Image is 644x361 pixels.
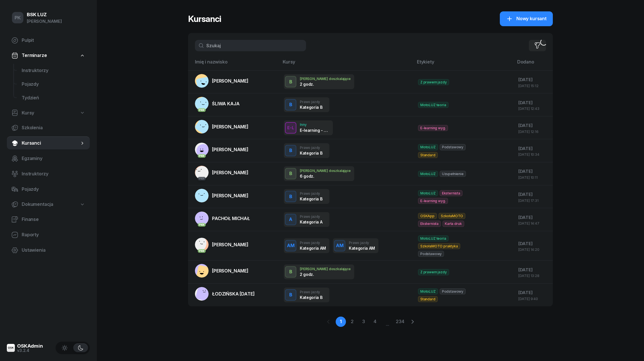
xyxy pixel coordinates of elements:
[300,295,322,300] div: Kategoria B
[516,15,547,22] span: Nowy kursant
[413,58,514,70] th: Etykiety
[22,140,80,147] span: Kursanci
[22,247,85,254] span: Ustawienia
[518,122,548,129] div: [DATE]
[439,213,465,219] span: SzkołaMOTO
[418,269,449,275] span: Z prawem jazdy
[300,128,329,133] div: E-learning - 90 dni
[195,97,239,110] a: PKKŚLIWA KAJA
[287,267,295,277] div: B
[300,146,322,149] div: Prawo jazdy
[518,297,548,301] div: [DATE] 9:40
[212,291,254,297] span: ŁODZIŃSKA [DATE]
[7,213,90,226] a: Finanse
[518,176,548,179] div: [DATE] 10:11
[418,251,444,257] span: Podstawowy
[418,102,449,108] span: MotoLUZ teoria
[300,272,329,277] div: 2 godz.
[518,248,548,251] div: [DATE] 14:20
[7,243,90,257] a: Ustawienia
[518,76,548,83] div: [DATE]
[195,120,248,134] a: [PERSON_NAME]
[7,121,90,135] a: Szkolenia
[285,191,296,202] button: B
[7,198,90,211] a: Dokumentacja
[22,81,85,88] span: Pojazdy
[22,231,85,239] span: Raporty
[22,155,85,162] span: Egzaminy
[518,84,548,88] div: [DATE] 15:12
[17,344,43,348] div: OSKAdmin
[212,78,248,84] span: [PERSON_NAME]
[300,82,329,87] div: 2 godz.
[285,289,296,301] button: B
[440,171,466,177] span: Uzupełnienie
[198,108,206,112] div: PKK
[195,166,248,179] a: PKK[PERSON_NAME]
[418,213,437,219] span: OSKApp
[287,100,295,110] div: B
[15,15,21,20] span: PK
[518,153,548,156] div: [DATE] 10:34
[418,235,449,241] span: MotoLUZ teoria
[440,288,466,294] span: Podstawowy
[22,52,47,59] span: Terminarze
[300,196,322,201] div: Kategoria B
[195,264,248,278] a: [PERSON_NAME]
[212,268,248,274] span: [PERSON_NAME]
[195,287,254,301] a: ŁODZIŃSKA [DATE]
[381,316,394,327] span: ...
[518,289,548,296] div: [DATE]
[334,241,346,251] div: AM
[287,146,295,155] div: B
[518,145,548,152] div: [DATE]
[195,189,248,202] a: [PERSON_NAME]
[17,91,90,105] a: Tydzień
[22,109,34,117] span: Kursy
[285,214,296,225] button: A
[336,317,346,327] a: 1
[300,77,351,81] div: [PERSON_NAME] doszkalające
[22,170,85,178] span: Instruktorzy
[212,124,248,130] span: [PERSON_NAME]
[212,101,239,106] span: ŚLIWA KAJA
[418,79,449,85] span: Z prawem jazdy
[285,122,296,134] button: E-L
[300,215,322,218] div: Prawo jazdy
[287,215,295,224] div: A
[27,18,62,25] div: [PERSON_NAME]
[349,246,375,251] div: Kategoria AM
[300,246,326,251] div: Kategoria AM
[198,223,206,227] div: PKK
[518,99,548,106] div: [DATE]
[287,77,295,87] div: B
[358,317,369,327] a: 3
[300,100,322,104] div: Prawo jazdy
[22,37,85,44] span: Pulpit
[287,192,295,202] div: B
[212,193,248,198] span: [PERSON_NAME]
[198,249,206,253] div: PKK
[300,123,329,126] div: Inny
[17,77,90,91] a: Pojazdy
[212,170,248,175] span: [PERSON_NAME]
[334,240,345,251] button: AM
[418,198,448,204] span: E-learning wyg.
[418,152,438,158] span: Standard
[300,151,322,155] div: Kategoria B
[17,348,43,352] div: v3.2.4
[518,168,548,175] div: [DATE]
[195,212,250,225] a: PKKPACHOŁ MICHAŁ
[7,182,90,196] a: Pojazdy
[195,238,248,251] a: PKK[PERSON_NAME]
[518,199,548,202] div: [DATE] 17:31
[22,94,85,102] span: Tydzień
[418,125,448,131] span: E-learning wyg.
[7,152,90,165] a: Egzaminy
[518,130,548,134] div: [DATE] 12:16
[518,191,548,198] div: [DATE]
[418,296,438,302] span: Standard
[22,216,85,223] span: Finanse
[195,40,306,51] input: Szukaj
[440,144,466,150] span: Podstawowy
